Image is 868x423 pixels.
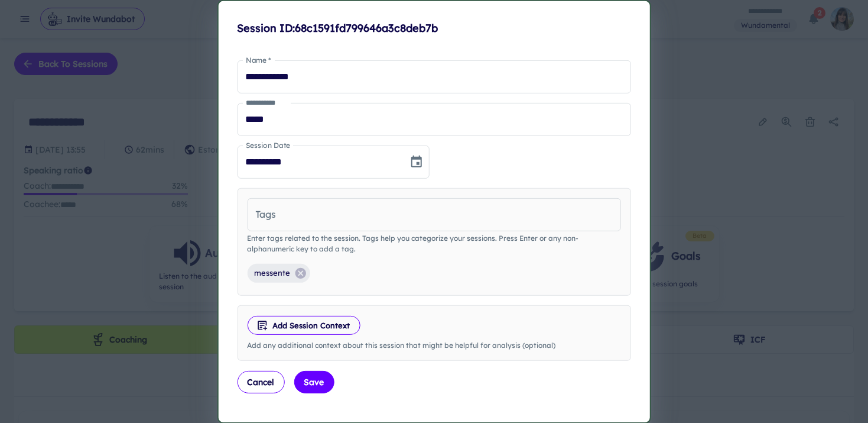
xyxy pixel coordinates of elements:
[294,371,334,393] button: Save
[247,233,621,254] p: Enter tags related to the session. Tags help you categorize your sessions. Press Enter or any non...
[237,20,631,36] h6: Session ID: 68c1591fd799646a3c8deb7b
[245,140,290,150] label: Session Date
[237,371,284,393] button: Cancel
[405,150,428,173] button: Choose date, selected date is Sep 10, 2025
[247,263,310,282] div: messente
[247,340,621,351] p: Add any additional context about this session that might be helpful for analysis (optional)
[247,315,360,334] button: Add Session Context
[247,267,297,279] span: messente
[245,54,271,64] label: Name *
